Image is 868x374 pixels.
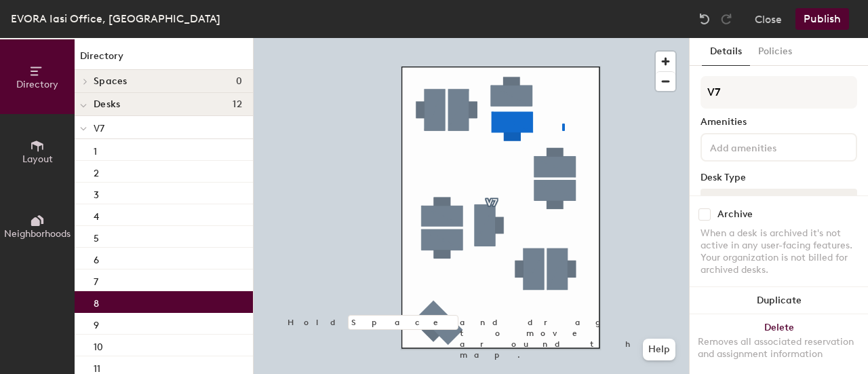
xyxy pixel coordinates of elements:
p: 2 [94,164,99,179]
p: 5 [94,229,99,244]
img: Undo [698,12,711,26]
button: Policies [750,38,800,66]
span: Spaces [94,76,127,87]
span: 0 [236,76,242,87]
p: 6 [94,250,99,266]
div: When a desk is archived it's not active in any user-facing features. Your organization is not bil... [701,227,857,276]
div: Archive [717,209,753,220]
div: Amenities [701,117,857,128]
p: 1 [94,142,97,157]
button: Hoteled [701,189,857,213]
button: DeleteRemoves all associated reservation and assignment information [690,314,868,374]
button: Help [643,339,675,360]
p: 4 [94,207,99,223]
button: Details [702,38,750,66]
div: Removes all associated reservation and assignment information [698,336,860,360]
button: Publish [795,8,849,30]
p: 3 [94,185,99,201]
p: 10 [94,337,103,353]
button: Duplicate [690,287,868,314]
button: Close [755,8,782,30]
span: Directory [16,79,58,90]
span: Layout [22,153,53,165]
p: 8 [94,294,99,310]
h1: Directory [75,49,253,70]
span: V7 [94,123,104,134]
p: 7 [94,272,98,288]
span: Desks [94,99,120,110]
input: Add amenities [707,138,829,155]
div: EVORA Iasi Office, [GEOGRAPHIC_DATA] [11,10,220,27]
div: Desk Type [701,172,857,183]
span: Neighborhoods [4,228,71,240]
span: 12 [233,99,242,110]
img: Redo [719,12,733,26]
p: 9 [94,316,99,331]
